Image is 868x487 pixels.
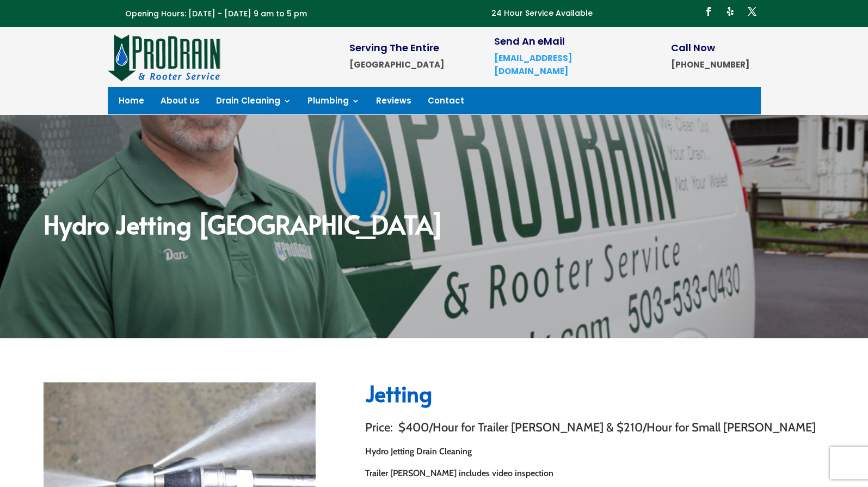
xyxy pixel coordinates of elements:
[671,59,749,70] strong: [PHONE_NUMBER]
[428,97,464,109] a: Contact
[700,3,717,20] a: Follow on Facebook
[119,97,144,109] a: Home
[307,97,360,109] a: Plumbing
[349,41,439,54] span: Serving The Entire
[376,97,411,109] a: Reviews
[349,59,444,70] strong: [GEOGRAPHIC_DATA]
[125,8,307,19] span: Opening Hours: [DATE] - [DATE] 9 am to 5 pm
[722,3,739,20] a: Follow on Yelp
[365,378,432,408] span: Jetting
[108,33,221,82] img: site-logo-100h
[216,97,291,109] a: Drain Cleaning
[494,34,565,48] span: Send An eMail
[161,97,200,109] a: About us
[44,211,825,242] h2: Hydro Jetting [GEOGRAPHIC_DATA]
[365,422,824,439] h3: Price: $400/Hour for Trailer [PERSON_NAME] & $210/Hour for Small [PERSON_NAME]
[743,3,761,20] a: Follow on X
[491,7,593,20] p: 24 Hour Service Available
[365,445,824,467] p: Hydro Jetting Drain Cleaning
[365,467,824,480] p: Trailer [PERSON_NAME] includes video inspection
[671,41,715,54] span: Call Now
[494,52,572,77] a: [EMAIL_ADDRESS][DOMAIN_NAME]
